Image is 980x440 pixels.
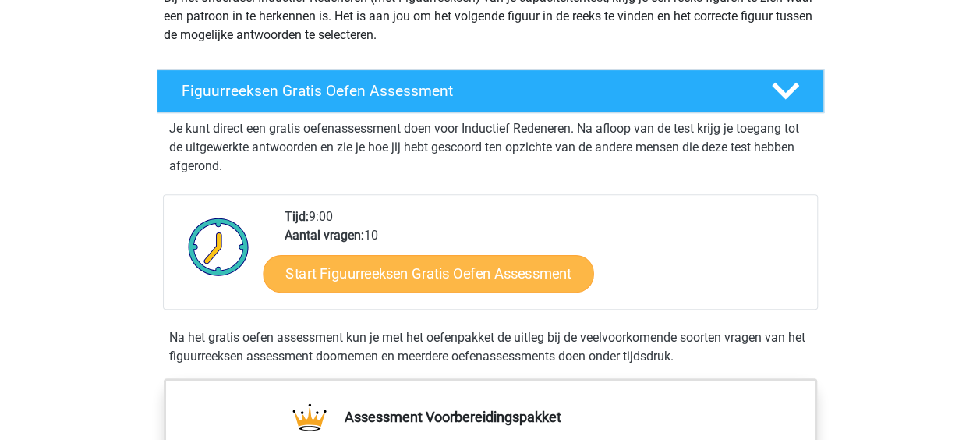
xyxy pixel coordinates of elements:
b: Tijd: [285,209,309,224]
a: Figuurreeksen Gratis Oefen Assessment [150,69,830,113]
p: Je kunt direct een gratis oefenassessment doen voor Inductief Redeneren. Na afloop van de test kr... [169,119,812,176]
b: Aantal vragen: [285,228,364,243]
a: Start Figuurreeksen Gratis Oefen Assessment [263,254,593,292]
div: 9:00 10 [273,208,816,309]
div: Na het gratis oefen assessment kun je met het oefenpakket de uitleg bij de veelvoorkomende soorte... [163,328,818,366]
h4: Figuurreeksen Gratis Oefen Assessment [182,82,746,100]
img: Klok [179,208,258,286]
